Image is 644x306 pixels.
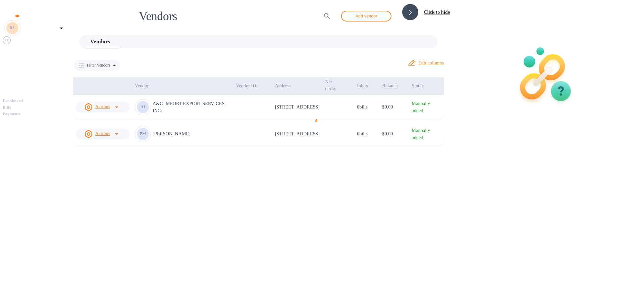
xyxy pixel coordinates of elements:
span: Net terms [325,78,352,92]
p: $0.00 [382,130,407,137]
b: Bills [3,105,11,110]
u: Edit columns [418,60,444,65]
p: Vendor ID [236,82,256,89]
b: PM [140,131,146,136]
span: Vendor ID [236,82,265,89]
button: Add vendor [341,11,391,21]
p: Manually added [412,100,441,114]
p: A&C IMPORT EXPORT SERVICES, INC. [153,100,231,114]
b: Payments [3,112,20,116]
span: Address [275,82,300,89]
div: Unpin categories [3,3,67,11]
p: 0 bills [357,130,377,137]
span: Add vendor [347,12,385,20]
b: Vendors [3,118,18,123]
p: Vendor [135,82,149,89]
h1: Vendors [139,9,298,23]
p: Pay [3,91,67,98]
p: Filter Vendors [84,62,110,68]
p: $0.00 [382,103,407,111]
p: 0 bills [357,103,377,111]
p: Inbox [357,82,368,89]
p: [STREET_ADDRESS] [275,130,320,137]
b: Click to hide [424,10,450,15]
p: Address [275,82,291,89]
p: Manually added [412,127,441,141]
b: Dashboard [3,98,23,103]
p: DureLife Nutrition LLC [22,24,56,33]
span: Inbox [357,82,377,89]
p: [PERSON_NAME] [153,130,231,137]
span: Vendor [135,82,157,89]
u: Actions [95,104,110,109]
u: Actions [95,131,110,136]
iframe: Chat Widget [610,274,644,306]
p: [STREET_ADDRESS] [275,103,320,111]
b: DL [9,26,15,30]
b: AI [141,104,145,109]
p: Net terms [325,78,343,92]
img: Logo [11,11,39,19]
img: Foreign exchange [3,36,11,44]
span: Vendors [90,37,110,46]
p: Status [412,82,424,89]
span: Balance [382,82,407,89]
p: Balance [382,82,398,89]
